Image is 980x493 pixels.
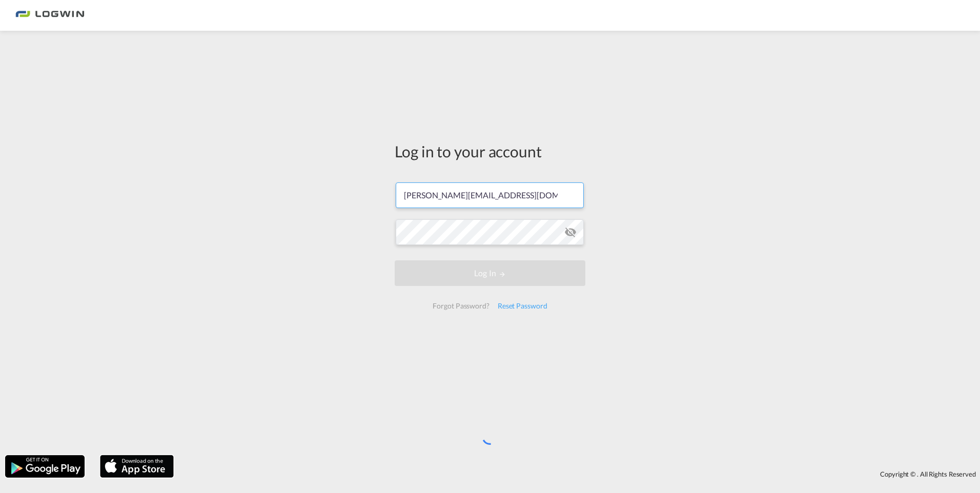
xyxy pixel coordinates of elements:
[396,182,584,208] input: Enter email/phone number
[395,140,585,162] div: Log in to your account
[395,260,585,286] button: LOGIN
[4,454,86,479] img: google.png
[428,297,493,315] div: Forgot Password?
[99,454,175,479] img: apple.png
[179,465,980,483] div: Copyright © . All Rights Reserved
[564,226,577,238] md-icon: icon-eye-off
[15,4,85,27] img: bc73a0e0d8c111efacd525e4c8ad7d32.png
[494,297,552,315] div: Reset Password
